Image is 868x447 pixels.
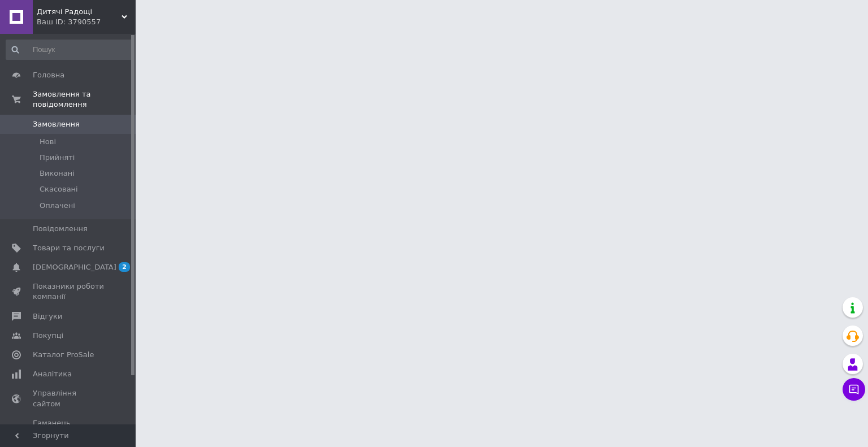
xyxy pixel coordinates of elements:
span: Нові [40,137,56,147]
span: Замовлення та повідомлення [33,89,136,110]
span: Відгуки [33,311,62,322]
span: Покупці [33,331,63,341]
span: Аналітика [33,369,72,379]
span: Прийняті [40,153,75,163]
span: Управління сайтом [33,388,105,409]
span: Головна [33,70,64,80]
span: [DEMOGRAPHIC_DATA] [33,262,116,272]
span: Повідомлення [33,224,88,234]
span: Замовлення [33,119,80,129]
span: Гаманець компанії [33,418,105,439]
span: Показники роботи компанії [33,281,105,302]
span: Виконані [40,168,75,179]
span: Товари та послуги [33,243,105,253]
span: 2 [119,262,130,272]
input: Пошук [6,40,133,60]
button: Чат з покупцем [843,378,865,401]
span: Скасовані [40,184,78,194]
span: Дитячі Радощі [37,7,121,17]
span: Оплачені [40,201,75,211]
div: Ваш ID: 3790557 [37,17,136,27]
span: Каталог ProSale [33,350,94,360]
